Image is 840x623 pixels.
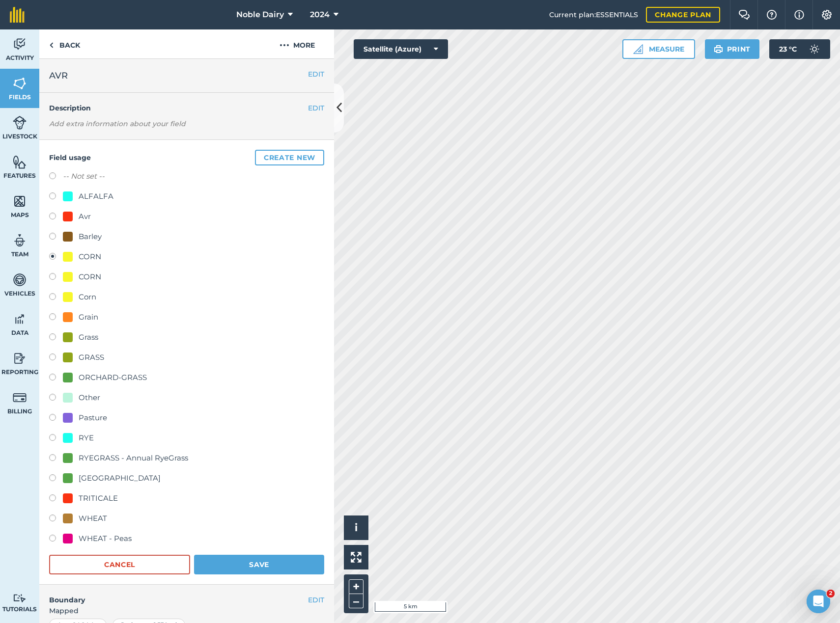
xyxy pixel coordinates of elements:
div: RYEGRASS - Annual RyeGrass [79,452,188,464]
button: More [260,29,334,58]
span: Mapped [39,605,334,616]
div: Avr [79,211,91,222]
img: svg+xml;base64,PD94bWwgdmVyc2lvbj0iMS4wIiBlbmNvZGluZz0idXRmLTgiPz4KPCEtLSBHZW5lcmF0b3I6IEFkb2JlIE... [13,390,27,405]
img: svg+xml;base64,PHN2ZyB4bWxucz0iaHR0cDovL3d3dy53My5vcmcvMjAwMC9zdmciIHdpZHRoPSI5IiBoZWlnaHQ9IjI0Ii... [49,39,54,51]
img: svg+xml;base64,PD94bWwgdmVyc2lvbj0iMS4wIiBlbmNvZGluZz0idXRmLTgiPz4KPCEtLSBHZW5lcmF0b3I6IEFkb2JlIE... [13,115,27,130]
iframe: Intercom live chat [807,590,830,613]
button: EDIT [308,103,324,113]
img: A cog icon [821,10,833,20]
label: -- Not set -- [63,170,105,182]
img: svg+xml;base64,PD94bWwgdmVyc2lvbj0iMS4wIiBlbmNvZGluZz0idXRmLTgiPz4KPCEtLSBHZW5lcmF0b3I6IEFkb2JlIE... [13,233,27,248]
span: 2 [827,590,835,597]
em: Add extra information about your field [49,119,186,128]
img: svg+xml;base64,PD94bWwgdmVyc2lvbj0iMS4wIiBlbmNvZGluZz0idXRmLTgiPz4KPCEtLSBHZW5lcmF0b3I6IEFkb2JlIE... [13,37,27,52]
a: Back [39,29,90,58]
div: Pasture [79,412,107,424]
div: Barley [79,231,102,243]
img: fieldmargin Logo [10,7,25,23]
span: 23 ° C [779,39,797,59]
button: Cancel [49,555,190,574]
div: [GEOGRAPHIC_DATA] [79,472,161,484]
span: i [355,521,358,534]
div: ALFALFA [79,190,113,202]
div: GRASS [79,352,104,363]
span: Noble Dairy [236,9,284,21]
div: ORCHARD-GRASS [79,372,147,383]
button: Print [705,39,760,59]
img: Two speech bubbles overlapping with the left bubble in the forefront [738,10,750,20]
div: WHEAT - Peas [79,533,132,544]
h4: Description [49,103,324,113]
h4: Field usage [49,150,324,165]
span: Current plan : ESSENTIALS [549,9,638,20]
img: svg+xml;base64,PD94bWwgdmVyc2lvbj0iMS4wIiBlbmNvZGluZz0idXRmLTgiPz4KPCEtLSBHZW5lcmF0b3I6IEFkb2JlIE... [805,39,824,59]
button: 23 °C [769,39,830,59]
img: Ruler icon [633,44,643,54]
div: WHEAT [79,513,107,524]
div: Grass [79,331,98,343]
button: + [349,579,364,594]
span: 2024 [310,9,330,21]
div: CORN [79,251,101,263]
img: svg+xml;base64,PHN2ZyB4bWxucz0iaHR0cDovL3d3dy53My5vcmcvMjAwMC9zdmciIHdpZHRoPSI1NiIgaGVpZ2h0PSI2MC... [13,76,27,91]
div: Other [79,392,100,404]
button: EDIT [308,69,324,80]
span: AVR [49,69,68,82]
button: – [349,594,364,608]
div: CORN [79,271,101,283]
img: svg+xml;base64,PHN2ZyB4bWxucz0iaHR0cDovL3d3dy53My5vcmcvMjAwMC9zdmciIHdpZHRoPSI1NiIgaGVpZ2h0PSI2MC... [13,155,27,169]
img: svg+xml;base64,PHN2ZyB4bWxucz0iaHR0cDovL3d3dy53My5vcmcvMjAwMC9zdmciIHdpZHRoPSIxOSIgaGVpZ2h0PSIyNC... [714,43,723,55]
button: Save [194,555,324,574]
img: svg+xml;base64,PD94bWwgdmVyc2lvbj0iMS4wIiBlbmNvZGluZz0idXRmLTgiPz4KPCEtLSBHZW5lcmF0b3I6IEFkb2JlIE... [13,312,27,326]
button: i [344,515,368,540]
button: Create new [255,150,324,165]
img: A question mark icon [766,10,778,20]
button: Measure [622,39,695,59]
div: Grain [79,311,98,323]
img: svg+xml;base64,PD94bWwgdmVyc2lvbj0iMS4wIiBlbmNvZGluZz0idXRmLTgiPz4KPCEtLSBHZW5lcmF0b3I6IEFkb2JlIE... [13,594,27,603]
img: svg+xml;base64,PHN2ZyB4bWxucz0iaHR0cDovL3d3dy53My5vcmcvMjAwMC9zdmciIHdpZHRoPSI1NiIgaGVpZ2h0PSI2MC... [13,194,27,209]
button: Satellite (Azure) [354,39,448,59]
a: Change plan [646,7,720,23]
h4: Boundary [39,585,308,605]
div: Corn [79,291,96,303]
div: TRITICALE [79,492,118,504]
img: Four arrows, one pointing top left, one top right, one bottom right and the last bottom left [351,552,362,563]
img: svg+xml;base64,PD94bWwgdmVyc2lvbj0iMS4wIiBlbmNvZGluZz0idXRmLTgiPz4KPCEtLSBHZW5lcmF0b3I6IEFkb2JlIE... [13,351,27,366]
button: EDIT [308,595,324,605]
img: svg+xml;base64,PHN2ZyB4bWxucz0iaHR0cDovL3d3dy53My5vcmcvMjAwMC9zdmciIHdpZHRoPSIyMCIgaGVpZ2h0PSIyNC... [280,39,289,51]
div: RYE [79,432,94,444]
img: svg+xml;base64,PHN2ZyB4bWxucz0iaHR0cDovL3d3dy53My5vcmcvMjAwMC9zdmciIHdpZHRoPSIxNyIgaGVpZ2h0PSIxNy... [794,9,804,21]
img: svg+xml;base64,PD94bWwgdmVyc2lvbj0iMS4wIiBlbmNvZGluZz0idXRmLTgiPz4KPCEtLSBHZW5lcmF0b3I6IEFkb2JlIE... [13,272,27,287]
